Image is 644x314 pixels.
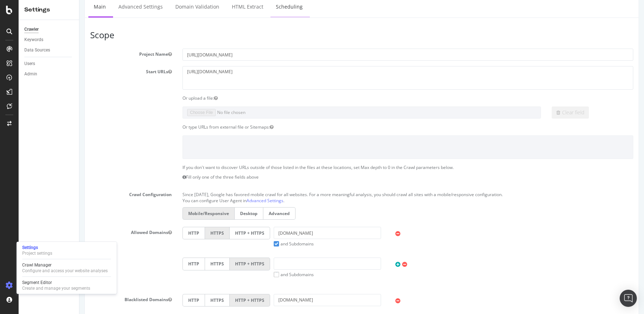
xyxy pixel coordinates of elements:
textarea: [URL][DOMAIN_NAME] [103,66,554,89]
div: Users [24,60,35,68]
label: Desktop [155,207,184,220]
a: Advanced Settings [167,198,204,204]
label: Allowed Domains [5,227,98,235]
label: HTTP [103,258,125,270]
p: If you don't want to discover URLs outside of those listed in the files at these locations, set M... [103,164,554,170]
label: HTTP + HTTPS [150,227,191,239]
div: Or type URLs from external file or Sitemaps: [98,124,559,130]
div: Or upload a file: [98,95,559,101]
label: HTTPS [125,294,150,306]
label: Project Name [5,49,98,57]
button: Project Name [89,51,92,57]
div: Project settings [22,250,52,256]
div: Segment Editor [22,280,90,285]
a: Admin [24,70,74,78]
label: and Subdomains [194,241,234,247]
button: Start URLs [89,69,92,75]
div: Configure and access your website analyses [22,268,108,274]
label: Crawl Configuration [5,189,98,198]
div: Settings [22,245,52,250]
a: Users [24,60,74,68]
p: Since [DATE], Google has favored mobile crawl for all websites. For a more meaningful analysis, y... [103,189,554,198]
p: Fill only one of the three fields above [103,174,554,180]
div: Admin [24,70,37,78]
div: Crawler [24,26,39,33]
label: HTTPS [125,258,150,270]
label: HTTP + HTTPS [150,258,191,270]
label: HTTP [103,227,125,239]
div: Open Intercom Messenger [620,290,637,307]
div: Keywords [24,36,43,44]
p: You can configure User Agent in . [103,198,554,204]
label: Start URLs [5,66,98,75]
a: Crawl ManagerConfigure and access your website analyses [19,261,114,274]
label: HTTP + HTTPS [150,294,191,306]
div: Crawl Manager [22,262,108,268]
h3: Scope [11,30,554,40]
label: and Subdomains [194,271,234,278]
div: Settings [24,6,73,14]
label: HTTPS [125,227,150,239]
a: Data Sources [24,46,74,54]
label: HTTP [103,294,125,306]
label: Blacklisted Domains [5,294,98,303]
label: Mobile/Responsive [103,207,155,220]
a: Keywords [24,36,74,44]
div: Data Sources [24,46,50,54]
a: Crawler [24,26,74,33]
button: Blacklisted Domains [89,296,92,303]
a: SettingsProject settings [19,244,114,257]
label: Advanced [184,207,216,220]
a: Segment EditorCreate and manage your segments [19,279,114,292]
button: Allowed Domains [89,229,92,235]
div: Create and manage your segments [22,285,90,291]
